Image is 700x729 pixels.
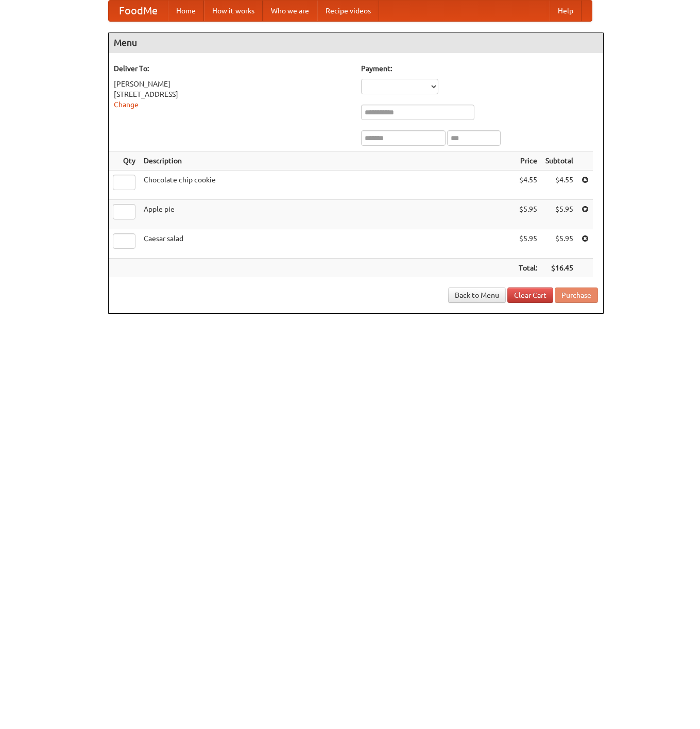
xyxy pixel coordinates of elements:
[114,79,351,89] div: [PERSON_NAME]
[140,229,515,259] td: Caesar salad
[541,259,577,278] th: $16.45
[507,287,553,303] a: Clear Cart
[204,1,263,21] a: How it works
[515,229,541,259] td: $5.95
[541,229,577,259] td: $5.95
[448,287,506,303] a: Back to Menu
[263,1,317,21] a: Who we are
[361,63,598,74] h5: Payment:
[515,171,541,200] td: $4.55
[317,1,379,21] a: Recipe videos
[114,89,351,99] div: [STREET_ADDRESS]
[140,200,515,229] td: Apple pie
[140,171,515,200] td: Chocolate chip cookie
[168,1,204,21] a: Home
[541,171,577,200] td: $4.55
[109,1,168,21] a: FoodMe
[550,1,582,21] a: Help
[515,200,541,229] td: $5.95
[515,259,541,278] th: Total:
[515,151,541,171] th: Price
[114,100,139,109] a: Change
[541,200,577,229] td: $5.95
[541,151,577,171] th: Subtotal
[109,32,603,53] h4: Menu
[114,63,351,74] h5: Deliver To:
[109,151,140,171] th: Qty
[555,287,598,303] button: Purchase
[140,151,515,171] th: Description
